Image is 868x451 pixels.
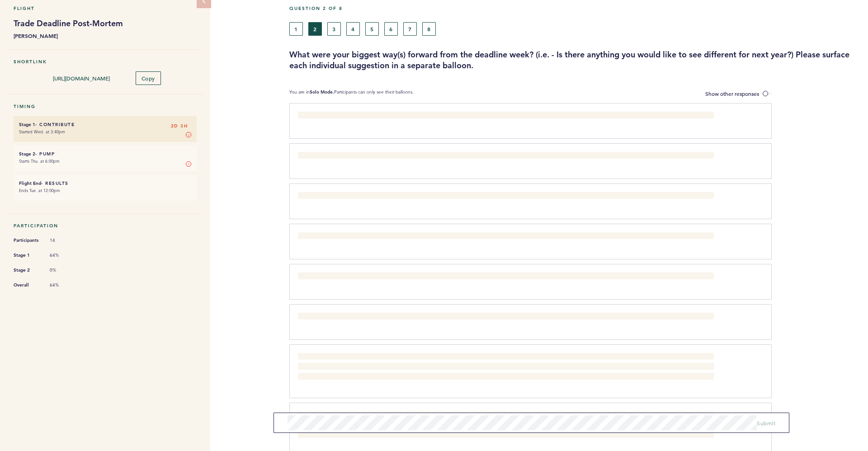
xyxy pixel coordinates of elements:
span: Show other responses [705,90,759,97]
time: Starts Thu. at 6:00pm [19,158,60,164]
h5: Flight [14,5,197,11]
h5: Timing [14,103,197,109]
span: Copy [142,75,155,82]
span: We need a pro model we trust (too much questioning the value on every catcher) [298,193,495,200]
time: Started Wed. at 3:40pm [19,129,65,135]
span: Participants [14,236,41,245]
span: Submit [757,419,775,427]
span: I think more time (earlier notice) on trade and idea generation, surfacing players of interest, e... [298,113,605,120]
button: Submit [757,418,775,428]
h3: What were your biggest way(s) forward from the deadline week? (i.e. - Is there anything you would... [289,49,861,71]
button: 8 [422,22,436,36]
h5: Shortlink [14,59,197,65]
small: Flight End [19,180,41,186]
p: You are in Participants can only see their balloons. [289,89,414,99]
button: 7 [403,22,417,36]
b: [PERSON_NAME] [14,31,197,40]
span: 0% [50,267,77,273]
span: At times it felt like we would spend hours discussion a small group of players, come out of it wi... [298,354,700,379]
h1: Trade Deadline Post-Mortem [14,18,197,29]
h5: Participation [14,223,197,229]
span: Stage 2 [14,266,41,275]
h6: - Pump [19,151,191,157]
span: Overall [14,281,41,290]
span: I would like an easier way to visualize data for player deep dives [298,314,452,321]
span: 64% [50,252,77,258]
span: 2D 3H [171,122,188,131]
time: Ends Tue. at 12:00pm [19,188,60,193]
button: 4 [346,22,360,36]
h5: Question 2 of 8 [289,5,861,11]
button: Copy [136,71,161,85]
small: Stage 1 [19,122,35,127]
h6: - Contribute [19,122,191,127]
span: Stage 1 [14,251,41,260]
h6: - Results [19,180,191,186]
button: 3 [327,22,341,36]
span: 64% [50,282,77,288]
small: Stage 2 [19,151,35,157]
button: 1 [289,22,303,36]
span: I would like it to be easier to search trade conversations for those that mention certain player ... [298,233,580,240]
span: I would like pro projections that I have more faith in [298,273,422,281]
span: 14 [50,237,77,244]
button: 5 [365,22,379,36]
span: I think handling more of the deep dives earlier would be helpful. [298,153,454,160]
button: 6 [384,22,398,36]
button: 2 [308,22,322,36]
b: Solo Mode. [310,89,334,95]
